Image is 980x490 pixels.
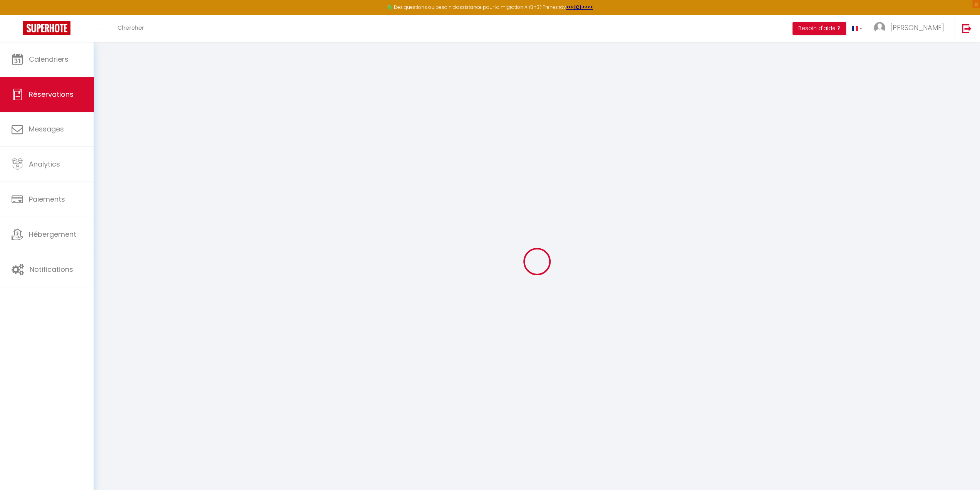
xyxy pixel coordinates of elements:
[30,264,73,274] span: Notifications
[874,22,885,34] img: ...
[868,15,954,42] a: ... [PERSON_NAME]
[29,89,74,99] span: Réservations
[112,15,150,42] a: Chercher
[890,23,944,32] span: [PERSON_NAME]
[29,194,65,204] span: Paiements
[23,21,70,35] img: Super Booking
[29,229,76,239] span: Hébergement
[117,24,144,32] span: Chercher
[566,4,593,10] a: >>> ICI <<<<
[29,54,69,64] span: Calendriers
[962,24,972,33] img: logout
[792,22,846,35] button: Besoin d'aide ?
[29,124,64,134] span: Messages
[29,159,60,169] span: Analytics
